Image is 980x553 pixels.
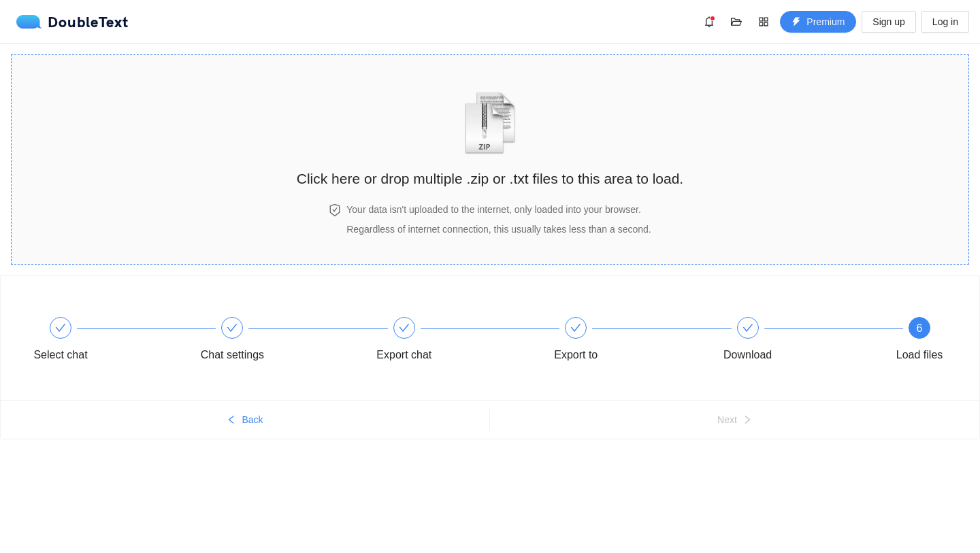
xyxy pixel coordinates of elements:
div: Export chat [365,317,536,366]
img: zipOrTextIcon [459,92,522,154]
span: check [399,322,410,333]
div: Chat settings [201,344,264,366]
div: 6Load files [880,317,959,366]
button: thunderboltPremium [780,11,856,33]
a: logoDoubleText [16,15,129,29]
span: check [742,322,753,333]
span: thunderbolt [791,17,801,28]
span: Back [242,412,263,427]
button: bell [698,11,720,33]
div: Select chat [33,344,87,366]
span: check [570,322,581,333]
span: safety-certificate [329,204,341,216]
span: left [227,415,236,426]
div: Export chat [376,344,431,366]
button: leftBack [1,409,489,431]
span: 6 [917,322,923,334]
div: Export to [554,344,598,366]
div: DoubleText [16,15,129,29]
button: Sign up [862,11,915,33]
img: logo [16,15,48,29]
button: Log in [921,11,969,33]
div: Download [708,317,880,366]
span: folder-open [726,16,747,27]
span: Sign up [872,14,904,29]
div: Load files [896,344,943,366]
span: appstore [753,16,774,27]
span: Log in [932,14,958,29]
div: Download [723,344,772,366]
div: Chat settings [193,317,364,366]
h4: Your data isn't uploaded to the internet, only loaded into your browser. [346,202,651,217]
span: Regardless of internet connection, this usually takes less than a second. [346,224,651,235]
button: appstore [753,11,774,33]
div: Export to [536,317,708,366]
h2: Click here or drop multiple .zip or .txt files to this area to load. [297,167,683,190]
span: Premium [806,14,845,29]
span: check [55,322,66,333]
div: Select chat [21,317,193,366]
span: check [227,322,238,333]
span: bell [699,16,719,27]
button: Nextright [490,409,979,431]
button: folder-open [725,11,747,33]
